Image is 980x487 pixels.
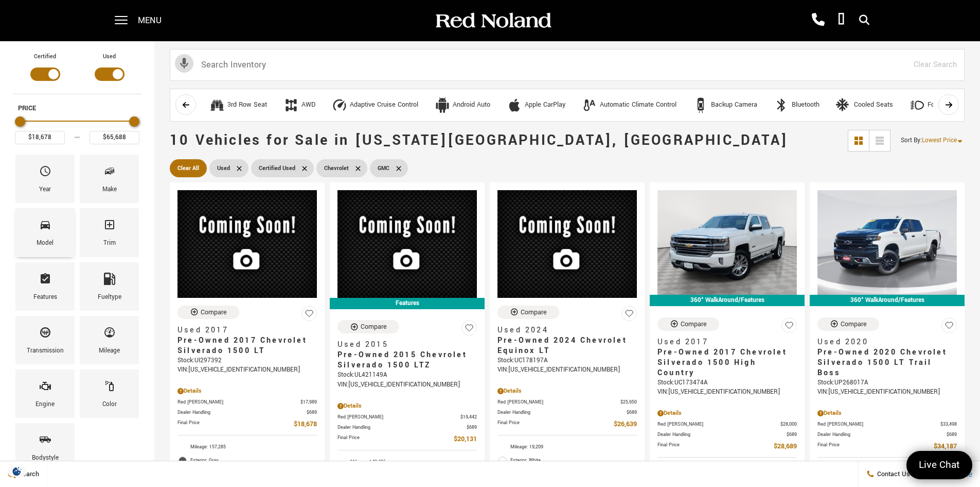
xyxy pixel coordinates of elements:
a: Final Price $20,131 [337,434,477,445]
img: 2017 Chevrolet Silverado 1500 High Country [657,190,797,295]
div: 360° WalkAround/Features [650,295,805,306]
a: Final Price $18,678 [177,419,317,430]
span: Color [103,377,116,399]
span: Red [PERSON_NAME] [817,421,940,428]
button: Save Vehicle [941,317,957,338]
span: $689 [787,431,797,439]
div: Apple CarPlay [507,97,522,113]
button: Android AutoAndroid Auto [429,94,496,116]
div: Stock : UC173474A [657,378,797,388]
div: Model [37,238,54,249]
div: Adaptive Cruise Control [350,100,418,110]
li: Mileage: 142,436 [337,456,477,469]
a: Final Price $34,187 [817,441,957,452]
span: Features [39,270,51,292]
a: Dealer Handling $689 [177,409,317,416]
a: Used 2020Pre-Owned 2020 Chevrolet Silverado 1500 LT Trail Boss [817,337,957,378]
span: Red [PERSON_NAME] [177,398,300,406]
button: AWDAWD [278,94,321,116]
button: scroll left [175,94,196,115]
span: $33,498 [940,421,957,428]
div: Automatic Climate Control [600,100,676,110]
div: Stock : UI297392 [177,356,317,365]
span: Pre-Owned 2024 Chevrolet Equinox LT [497,335,629,356]
label: Certified [34,52,56,62]
div: Maximum Price [129,116,139,127]
span: Fueltype [103,270,116,292]
div: Cooled Seats [836,97,851,113]
span: Used 2017 [657,337,789,347]
div: Mileage [99,345,120,357]
div: Stock : UP268017A [817,378,957,388]
span: Bodystyle [39,431,51,452]
span: Year [39,162,51,184]
div: Color [102,399,117,410]
span: Red [PERSON_NAME] [337,413,460,421]
div: Trim [103,238,116,249]
span: Certified Used [259,162,295,175]
a: Live Chat [906,451,972,479]
div: BodystyleBodystyle [15,423,75,472]
button: Automatic Climate ControlAutomatic Climate Control [576,94,682,116]
span: Engine [39,377,51,399]
span: Final Price [657,441,774,452]
a: Dealer Handling $689 [657,431,797,439]
span: $26,639 [614,419,637,430]
div: Year [39,184,51,195]
div: Fog Lights [928,100,958,110]
span: $689 [467,424,477,431]
div: Compare [681,320,707,329]
span: 10 Vehicles for Sale in [US_STATE][GEOGRAPHIC_DATA], [GEOGRAPHIC_DATA] [170,130,788,150]
button: Backup CameraBackup Camera [687,94,763,116]
div: Compare [201,308,227,317]
h5: Price [18,104,136,113]
div: 360° WalkAround/Features [810,295,965,306]
div: Fog Lights [910,97,925,113]
span: GMC [378,162,389,175]
button: scroll right [938,94,959,115]
img: 2024 Chevrolet Equinox LT [497,190,637,298]
div: Bluetooth [774,97,789,113]
span: $28,000 [780,421,797,428]
span: Dealer Handling [817,431,947,439]
div: Compare [521,308,547,317]
span: Used 2020 [817,337,949,347]
div: Pricing Details - Pre-Owned 2017 Chevrolet Silverado 1500 LT 4WD [177,387,317,396]
span: Pre-Owned 2017 Chevrolet Silverado 1500 LT [177,335,309,356]
div: EngineEngine [15,370,75,418]
button: Save Vehicle [621,306,637,326]
div: Adaptive Cruise Control [332,97,347,113]
span: Clear All [177,162,199,175]
span: $28,689 [774,441,797,452]
span: Live Chat [914,458,965,472]
button: Cooled SeatsCooled Seats [830,94,899,116]
input: Minimum [15,131,65,144]
span: $19,442 [460,413,477,421]
div: Stock : UL421149A [337,371,477,380]
button: Save Vehicle [781,317,797,338]
a: Red [PERSON_NAME] $17,989 [177,398,317,406]
div: AWD [301,100,315,110]
div: VIN: [US_VEHICLE_IDENTIFICATION_NUMBER] [497,365,637,375]
button: Fog LightsFog Lights [904,94,964,116]
div: MileageMileage [80,316,139,364]
div: Automatic Climate Control [582,97,597,113]
div: Transmission [27,345,64,357]
a: Dealer Handling $689 [337,424,477,431]
span: Exterior: White [510,456,637,466]
button: Adaptive Cruise ControlAdaptive Cruise Control [326,94,424,116]
div: Features [330,298,485,309]
a: Dealer Handling $689 [817,431,957,439]
div: Engine [35,399,55,410]
span: Dealer Handling [177,409,307,416]
span: Final Price [337,434,454,445]
div: Make [102,184,117,195]
div: VIN: [US_VEHICLE_IDENTIFICATION_NUMBER] [657,388,797,397]
button: BluetoothBluetooth [768,94,825,116]
input: Search Inventory [170,49,965,81]
div: Android Auto [435,97,450,113]
span: Used [217,162,230,175]
span: Used 2017 [177,325,309,335]
a: Red [PERSON_NAME] $19,442 [337,413,477,421]
button: Save Vehicle [301,306,317,326]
